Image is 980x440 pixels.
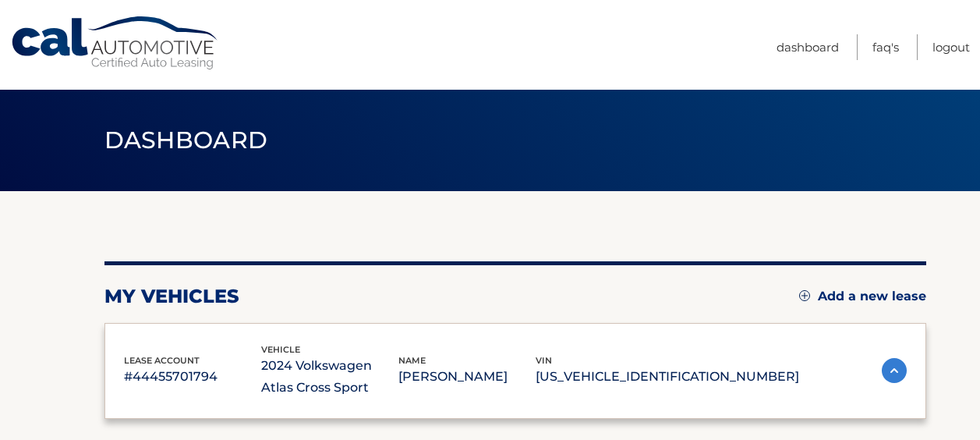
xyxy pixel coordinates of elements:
[799,290,810,301] img: add.svg
[261,344,300,355] span: vehicle
[777,34,839,60] a: Dashboard
[124,355,200,366] span: lease account
[932,34,970,60] a: Logout
[799,289,926,304] a: Add a new lease
[261,355,398,399] p: 2024 Volkswagen Atlas Cross Sport
[124,366,261,388] p: #44455701794
[536,366,799,388] p: [US_VEHICLE_IDENTIFICATION_NUMBER]
[536,355,552,366] span: vin
[882,358,907,383] img: accordion-active.svg
[398,366,536,388] p: [PERSON_NAME]
[104,285,239,308] h2: my vehicles
[104,126,268,154] span: Dashboard
[872,34,899,60] a: FAQ's
[10,16,221,71] a: Cal Automotive
[398,355,426,366] span: name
